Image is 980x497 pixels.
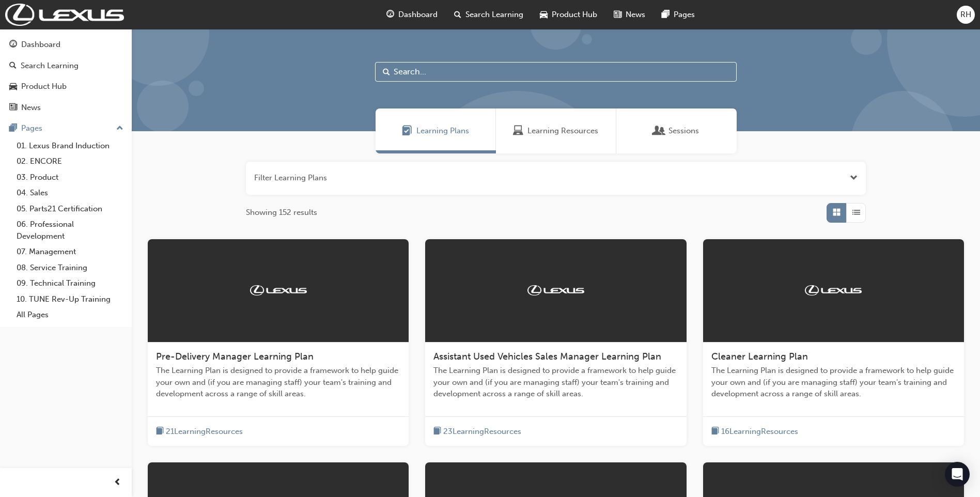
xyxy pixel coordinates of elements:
[116,122,123,135] span: up-icon
[402,125,412,137] span: Learning Plans
[540,8,548,21] span: car-icon
[5,4,124,26] img: Trak
[465,9,523,21] span: Search Learning
[654,4,703,25] a: pages-iconPages
[616,108,737,153] a: SessionsSessions
[12,244,128,260] a: 07. Management
[552,9,597,21] span: Product Hub
[12,291,128,307] a: 10. TUNE Rev-Up Training
[9,103,17,113] span: news-icon
[12,138,128,154] a: 01. Lexus Brand Induction
[4,35,128,54] a: Dashboard
[496,108,616,153] a: Learning ResourcesLearning Resources
[674,9,695,21] span: Pages
[711,351,808,362] span: Cleaner Learning Plan
[957,6,975,24] button: RH
[9,40,17,50] span: guage-icon
[246,207,317,219] span: Showing 152 results
[721,426,798,438] span: 16 Learning Resources
[12,216,128,244] a: 06. Professional Development
[960,9,971,21] span: RH
[378,4,446,25] a: guage-iconDashboard
[446,4,532,25] a: search-iconSearch Learning
[12,185,128,201] a: 04. Sales
[527,125,598,137] span: Learning Resources
[12,260,128,276] a: 08. Service Training
[21,81,67,92] div: Product Hub
[12,201,128,217] a: 05. Parts21 Certification
[711,425,719,438] span: book-icon
[416,125,469,137] span: Learning Plans
[527,285,584,296] img: Trak
[21,102,41,114] div: News
[668,125,699,137] span: Sessions
[433,425,441,438] span: book-icon
[375,62,737,82] input: Search...
[654,125,664,137] span: Sessions
[383,66,390,78] span: Search
[4,56,128,75] a: Search Learning
[433,425,521,438] button: book-icon23LearningResources
[711,425,798,438] button: book-icon16LearningResources
[4,98,128,117] a: News
[21,122,42,134] div: Pages
[805,285,862,296] img: Trak
[4,33,128,119] button: DashboardSearch LearningProduct HubNews
[12,307,128,323] a: All Pages
[711,365,956,400] span: The Learning Plan is designed to provide a framework to help guide your own and (if you are manag...
[114,476,121,489] span: prev-icon
[250,285,307,296] img: Trak
[443,426,521,438] span: 23 Learning Resources
[425,239,686,446] a: TrakAssistant Used Vehicles Sales Manager Learning PlanThe Learning Plan is designed to provide a...
[4,119,128,138] button: Pages
[9,61,17,71] span: search-icon
[9,82,17,91] span: car-icon
[12,275,128,291] a: 09. Technical Training
[433,365,678,400] span: The Learning Plan is designed to provide a framework to help guide your own and (if you are manag...
[454,8,461,21] span: search-icon
[532,4,605,25] a: car-iconProduct Hub
[850,172,858,184] button: Open the filter
[626,9,645,21] span: News
[386,8,394,21] span: guage-icon
[12,153,128,169] a: 02. ENCORE
[614,8,621,21] span: news-icon
[433,351,661,362] span: Assistant Used Vehicles Sales Manager Learning Plan
[166,426,243,438] span: 21 Learning Resources
[605,4,654,25] a: news-iconNews
[21,60,79,72] div: Search Learning
[148,239,409,446] a: TrakPre-Delivery Manager Learning PlanThe Learning Plan is designed to provide a framework to hel...
[703,239,964,446] a: TrakCleaner Learning PlanThe Learning Plan is designed to provide a framework to help guide your ...
[156,351,314,362] span: Pre-Delivery Manager Learning Plan
[9,124,17,133] span: pages-icon
[156,425,243,438] button: book-icon21LearningResources
[156,425,164,438] span: book-icon
[398,9,438,21] span: Dashboard
[852,207,860,219] span: List
[21,39,60,51] div: Dashboard
[156,365,400,400] span: The Learning Plan is designed to provide a framework to help guide your own and (if you are manag...
[945,462,970,487] div: Open Intercom Messenger
[833,207,841,219] span: Grid
[513,125,523,137] span: Learning Resources
[662,8,670,21] span: pages-icon
[4,77,128,96] a: Product Hub
[376,108,496,153] a: Learning PlansLearning Plans
[12,169,128,185] a: 03. Product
